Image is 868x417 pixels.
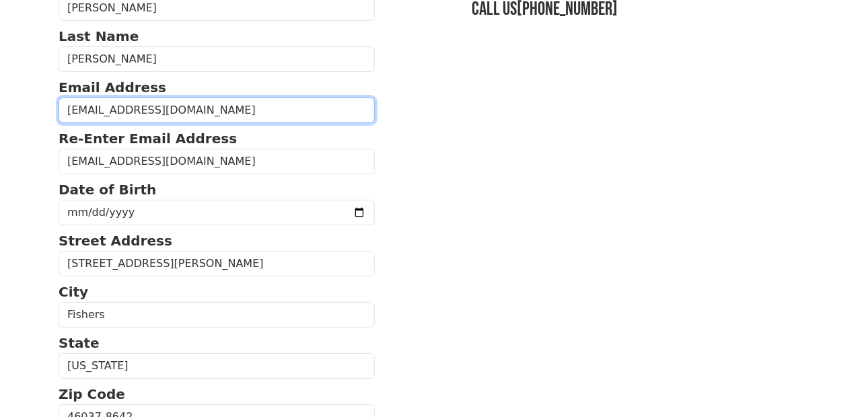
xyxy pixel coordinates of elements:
strong: Last Name [59,28,139,44]
strong: State [59,335,100,351]
strong: Date of Birth [59,182,156,198]
input: Street Address [59,251,375,276]
input: Re-Enter Email Address [59,149,375,174]
strong: Zip Code [59,386,125,402]
strong: Email Address [59,79,166,96]
input: City [59,302,375,328]
input: Last Name [59,46,375,72]
strong: Re-Enter Email Address [59,130,237,147]
strong: City [59,284,88,300]
strong: Street Address [59,233,172,249]
input: Email Address [59,98,375,123]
